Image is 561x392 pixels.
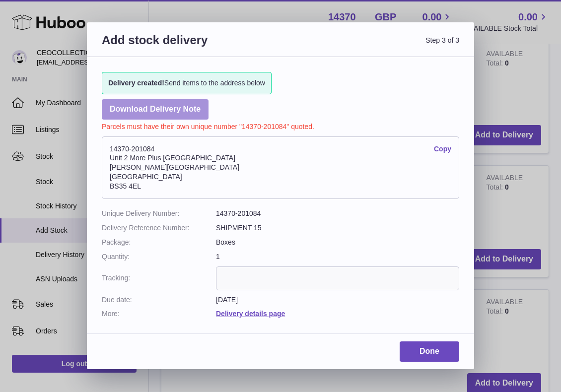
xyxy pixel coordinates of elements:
[400,341,459,362] a: Done
[102,309,216,319] dt: More:
[102,99,209,120] a: Download Delivery Note
[108,78,265,88] span: Send items to the address below
[216,223,459,233] dd: SHIPMENT 15
[102,223,216,233] dt: Delivery Reference Number:
[102,209,216,218] dt: Unique Delivery Number:
[108,79,164,87] strong: Delivery created!
[216,209,459,218] dd: 14370-201084
[102,238,216,247] dt: Package:
[102,120,459,131] p: Parcels must have their own unique number "14370-201084" quoted.
[216,310,285,318] a: Delivery details page
[102,266,216,290] dt: Tracking:
[216,238,459,247] dd: Boxes
[102,295,216,305] dt: Due date:
[102,252,216,261] dt: Quantity:
[280,32,459,60] span: Step 3 of 3
[216,295,459,305] dd: [DATE]
[434,144,451,154] a: Copy
[102,32,280,60] h3: Add stock delivery
[102,136,459,199] address: 14370-201084 Unit 2 More Plus [GEOGRAPHIC_DATA] [PERSON_NAME][GEOGRAPHIC_DATA] [GEOGRAPHIC_DATA] ...
[216,252,459,261] dd: 1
